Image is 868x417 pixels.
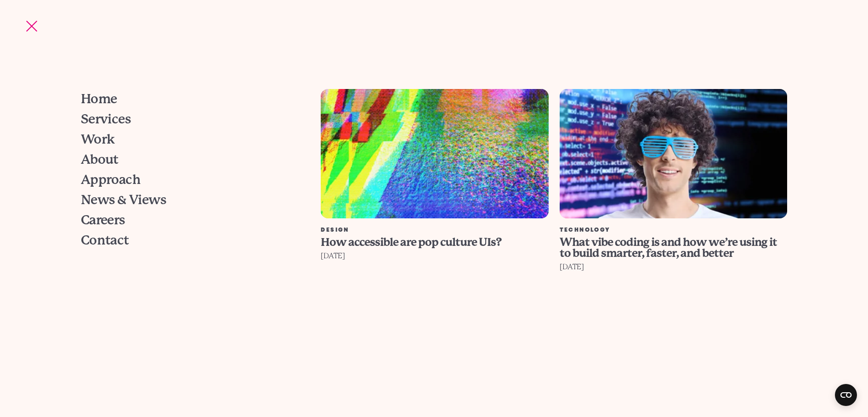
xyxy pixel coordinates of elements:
a: Approach [81,170,293,190]
button: Site navigation [22,17,41,36]
span: Services [81,113,131,126]
span: How accessible are pop culture UIs? [321,236,501,249]
a: What vibe coding is and how we’re using it to build smarter, faster, and better Technology What v... [554,89,793,312]
div: Design [321,228,548,233]
span: Approach [81,173,141,186]
a: How accessible are pop culture UIs? Design How accessible are pop culture UIs? [DATE] [315,89,554,312]
div: Technology [560,228,787,233]
span: Careers [81,214,125,227]
span: Home [81,93,117,106]
span: What vibe coding is and how we’re using it to build smarter, faster, and better [560,236,777,260]
span: About [81,153,119,166]
a: About [81,150,293,170]
a: Careers [81,210,293,230]
img: What vibe coding is and how we’re using it to build smarter, faster, and better [560,89,787,218]
a: Home [81,89,293,109]
span: Contact [81,234,129,247]
div: [DATE] [560,261,787,273]
a: Work [81,129,293,150]
a: Services [81,109,293,129]
img: How accessible are pop culture UIs? [321,89,548,218]
a: Contact [81,230,293,250]
span: Work [81,133,115,146]
div: [DATE] [321,250,548,262]
span: News & Views [81,194,166,206]
button: Open CMP widget [835,384,857,406]
a: News & Views [81,190,293,210]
